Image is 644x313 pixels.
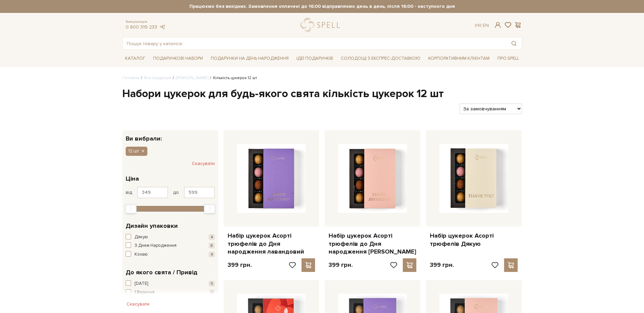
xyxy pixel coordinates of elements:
[126,24,157,30] a: 0 800 319 233
[209,234,215,240] span: 4
[506,37,522,50] button: Пошук товару у каталозі
[209,290,215,295] span: 1
[126,174,139,183] span: Ціна
[329,261,353,269] p: 399 грн.
[475,22,489,29] div: Ук
[209,281,215,287] span: 5
[126,280,215,287] button: [DATE] 5
[159,24,166,30] a: telegram
[483,22,489,28] a: En
[126,234,215,241] button: Дякую 4
[125,204,137,214] div: Min
[430,232,518,248] a: Набір цукерок Асорті трюфелів Дякую
[126,289,215,296] button: 1 Вересня 1
[204,204,215,214] div: Max
[228,261,252,269] p: 399 грн.
[228,232,315,256] a: Набір цукерок Асорті трюфелів до Дня народження лавандовий
[122,299,153,310] button: Скасувати
[126,189,132,196] span: від
[126,147,147,155] button: 12 шт
[122,87,522,101] h1: Набори цукерок для будь-якого свята кількість цукерок 12 шт
[126,268,198,277] span: До якого свята / Привід
[176,75,208,80] a: [PERSON_NAME]
[425,53,492,64] a: Корпоративним клієнтам
[122,3,522,10] strong: Працюємо без вихідних. Замовлення оплачені до 16:00 відправляємо день в день, після 16:00 - насту...
[208,75,257,81] li: Кількість цукерок 12 шт
[126,251,215,258] button: Кохаю 4
[300,18,343,32] a: logo
[329,232,416,256] a: Набір цукерок Асорті трюфелів до Дня народження [PERSON_NAME]
[430,261,454,269] p: 399 грн.
[134,251,148,258] span: Кохаю
[122,75,139,80] a: Головна
[192,158,215,169] button: Скасувати
[338,53,423,64] a: Солодощі з експрес-доставкою
[144,75,171,80] a: Вся продукція
[128,148,139,154] span: 12 шт
[123,37,506,50] input: Пошук товару у каталозі
[137,187,168,198] input: Ціна
[126,221,178,231] span: Дизайн упаковки
[122,130,218,142] div: Ви вибрали:
[480,22,481,28] span: |
[184,187,215,198] input: Ціна
[134,280,148,287] span: [DATE]
[150,53,206,64] a: Подарункові набори
[209,252,215,257] span: 4
[122,53,148,64] a: Каталог
[126,20,166,24] span: Консультація:
[126,242,215,249] button: З Днем Народження 8
[134,289,154,296] span: 1 Вересня
[495,53,522,64] a: Про Spell
[134,242,176,249] span: З Днем Народження
[173,189,179,196] span: до
[134,234,148,241] span: Дякую
[294,53,336,64] a: Ідеї подарунків
[208,53,291,64] a: Подарунки на День народження
[209,243,215,248] span: 8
